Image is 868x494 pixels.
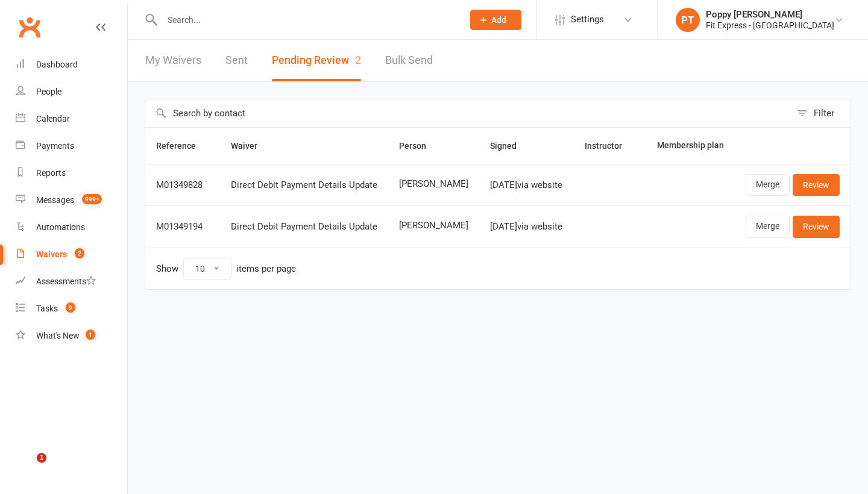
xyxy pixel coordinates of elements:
[236,264,296,274] div: items per page
[791,99,851,127] button: Filter
[145,40,201,81] a: My Waivers
[706,20,834,31] div: Fit Express - [GEOGRAPHIC_DATA]
[399,139,439,153] button: Person
[36,60,78,69] div: Dashboard
[16,160,127,187] a: Reports
[746,174,790,196] a: Merge
[490,180,562,190] div: [DATE] via website
[490,141,530,151] span: Signed
[676,8,700,32] div: PT
[814,106,834,120] div: Filter
[16,105,127,133] a: Calendar
[36,331,80,340] div: What's New
[36,195,74,205] div: Messages
[646,128,735,164] th: Membership plan
[156,258,296,280] div: Show
[156,141,209,151] span: Reference
[86,330,95,340] span: 1
[231,222,377,232] div: Direct Debit Payment Details Update
[470,10,521,30] button: Add
[793,216,840,237] a: Review
[36,249,67,259] div: Waivers
[585,141,635,151] span: Instructor
[36,114,70,123] div: Calendar
[36,304,58,313] div: Tasks
[231,180,377,190] div: Direct Debit Payment Details Update
[399,141,439,151] span: Person
[399,179,468,189] span: [PERSON_NAME]
[16,187,127,214] a: Messages 999+
[16,268,127,295] a: Assessments
[16,295,127,322] a: Tasks 9
[16,133,127,160] a: Payments
[16,214,127,241] a: Automations
[37,453,46,463] span: 1
[156,180,209,190] div: M01349828
[490,139,530,153] button: Signed
[36,141,74,151] div: Payments
[16,78,127,105] a: People
[156,139,209,153] button: Reference
[225,40,248,81] a: Sent
[355,54,361,66] span: 2
[36,87,61,96] div: People
[12,453,41,482] iframe: Intercom live chat
[231,141,271,151] span: Waiver
[82,194,102,204] span: 999+
[75,248,84,258] span: 2
[36,168,66,178] div: Reports
[706,9,834,20] div: Poppy [PERSON_NAME]
[490,222,562,232] div: [DATE] via website
[156,222,209,232] div: M01349194
[36,277,96,286] div: Assessments
[16,51,127,78] a: Dashboard
[36,222,85,232] div: Automations
[16,322,127,349] a: What's New1
[571,6,604,33] span: Settings
[66,302,75,313] span: 9
[14,12,45,42] a: Clubworx
[491,15,506,25] span: Add
[746,216,790,237] a: Merge
[272,40,361,81] button: Pending Review2
[399,220,468,231] span: [PERSON_NAME]
[385,40,433,81] a: Bulk Send
[585,139,635,153] button: Instructor
[16,241,127,268] a: Waivers 2
[159,11,454,28] input: Search...
[793,174,840,196] a: Review
[145,99,791,127] input: Search by contact
[231,139,271,153] button: Waiver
